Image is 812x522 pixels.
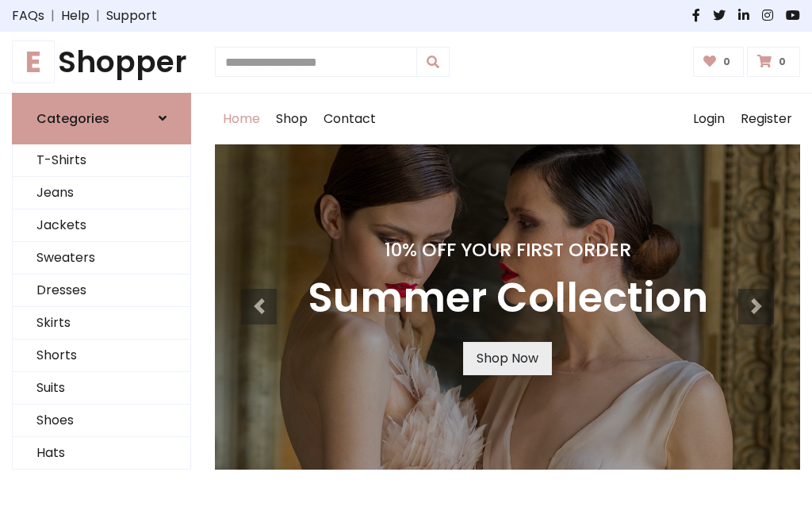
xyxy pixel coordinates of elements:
a: Support [106,6,157,25]
h6: Categories [36,111,109,126]
span: 0 [719,55,734,69]
span: | [90,6,106,25]
a: FAQs [12,6,44,25]
a: Shoes [13,405,190,437]
a: Shop [268,94,316,144]
a: Sweaters [13,242,190,274]
a: EShopper [12,44,191,80]
a: Login [685,94,733,144]
a: Shop Now [463,342,552,375]
a: Categories [12,93,191,144]
span: 0 [775,55,790,69]
a: 0 [693,47,745,77]
a: Home [215,94,268,144]
a: 0 [747,47,800,77]
a: Skirts [13,307,190,340]
a: Jeans [13,177,190,209]
a: Dresses [13,274,190,307]
a: Hats [13,437,190,470]
span: E [12,40,55,83]
a: Suits [13,372,190,405]
a: T-Shirts [13,144,190,177]
h4: 10% Off Your First Order [308,239,708,261]
a: Help [61,6,90,25]
h1: Shopper [12,44,191,80]
a: Contact [316,94,384,144]
a: Register [733,94,800,144]
a: Jackets [13,209,190,242]
a: Shorts [13,340,190,372]
span: | [44,6,61,25]
h3: Summer Collection [308,274,708,323]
